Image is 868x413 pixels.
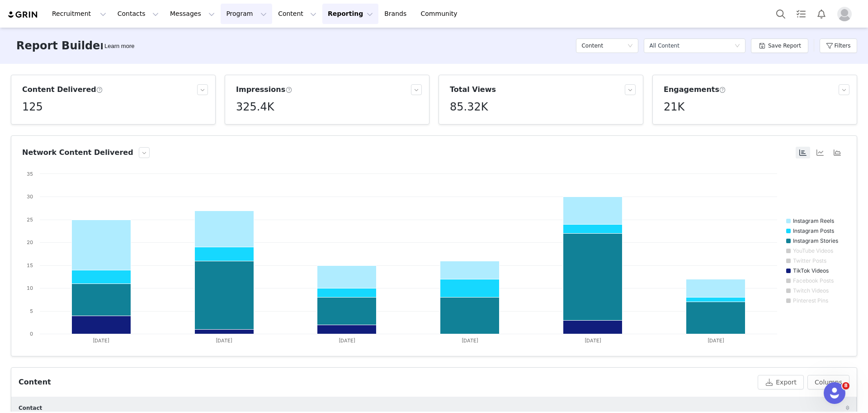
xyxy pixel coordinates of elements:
[236,84,292,95] h3: Impressions
[793,277,834,284] text: Facebook Posts
[793,217,834,224] text: Instagram Reels
[379,4,415,24] a: Brands
[221,4,272,24] button: Program
[450,84,496,95] h3: Total Views
[462,337,478,344] text: [DATE]
[27,193,33,200] text: 30
[27,262,33,269] text: 15
[273,4,322,24] button: Content
[450,99,488,115] h5: 85.32K
[585,337,601,344] text: [DATE]
[236,99,274,115] h5: 325.4K
[581,39,603,53] h5: Content
[664,99,684,115] h5: 21K
[837,7,852,21] img: placeholder-profile.jpg
[793,247,833,254] text: YouTube Videos
[664,84,726,95] h3: Engagements
[22,99,43,115] h5: 125
[771,4,791,24] button: Search
[793,297,828,304] text: Pinterest Pins
[16,38,105,54] h3: Report Builder
[793,237,838,244] text: Instagram Stories
[832,7,861,21] button: Profile
[30,331,33,337] text: 0
[27,171,33,177] text: 35
[22,84,103,95] h3: Content Delivered
[27,216,33,223] text: 25
[791,4,811,24] a: Tasks
[758,375,804,389] button: Export
[735,43,740,49] i: icon: down
[216,337,232,344] text: [DATE]
[793,227,834,234] text: Instagram Posts
[793,287,829,294] text: Twitch Videos
[19,377,51,388] div: Content
[708,337,724,344] text: [DATE]
[807,375,849,389] button: Columns
[30,308,33,314] text: 5
[47,4,112,24] button: Recruitment
[820,38,857,53] button: Filters
[27,239,33,245] text: 20
[339,337,355,344] text: [DATE]
[165,4,220,24] button: Messages
[22,147,133,158] h3: Network Content Delivered
[811,4,831,24] button: Notifications
[93,337,109,344] text: [DATE]
[824,382,845,404] iframe: Intercom live chat
[842,382,849,389] span: 8
[322,4,378,24] button: Reporting
[627,43,633,49] i: icon: down
[112,4,164,24] button: Contacts
[27,285,33,291] text: 10
[19,404,42,412] span: Contact
[649,39,679,53] div: All Content
[793,267,829,274] text: TikTok Videos
[415,4,467,24] a: Community
[103,42,136,51] div: Tooltip anchor
[7,10,39,19] img: grin logo
[751,38,808,53] button: Save Report
[793,257,826,264] text: Twitter Posts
